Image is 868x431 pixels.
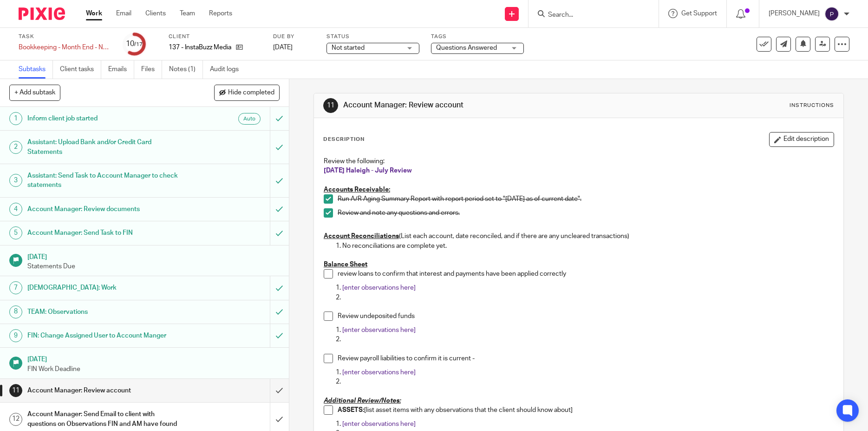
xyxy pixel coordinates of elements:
[169,33,261,40] label: Client
[210,60,246,79] a: Audit logs
[27,250,280,262] h1: [DATE]
[19,7,65,20] img: Pixie
[342,369,416,376] span: [enter observations here]
[323,136,365,143] p: Description
[769,9,820,18] p: [PERSON_NAME]
[27,135,183,159] h1: Assistant: Upload Bank and/or Credit Card Statements
[27,226,183,240] h1: Account Manager: Send Task to FIN
[324,232,834,241] p: (List each account, date reconciled, and if there are any uncleared transactions)
[214,85,280,100] button: Hide completed
[9,305,22,318] div: 8
[27,202,183,216] h1: Account Manager: Review documents
[169,43,231,52] p: 137 - InstaBuzz Media
[19,33,111,40] label: Task
[769,132,834,147] button: Edit description
[9,384,22,397] div: 11
[9,85,60,100] button: + Add subtask
[9,203,22,216] div: 4
[169,60,203,79] a: Notes (1)
[27,384,183,398] h1: Account Manager: Review account
[238,113,261,125] div: Auto
[338,354,834,363] p: Review payroll liabilities to confirm it is current -
[431,33,524,40] label: Tags
[19,60,53,79] a: Subtasks
[134,42,143,47] small: /17
[27,365,280,374] p: FIN Work Deadline
[790,102,834,109] div: Instructions
[9,329,22,342] div: 9
[27,305,183,319] h1: TEAM: Observations
[338,208,834,218] p: Review and note any questions and errors.
[9,112,22,125] div: 1
[324,167,412,174] span: [DATE] Haleigh - July Review
[9,413,22,426] div: 12
[145,9,166,18] a: Clients
[9,226,22,239] div: 5
[323,98,338,113] div: 11
[324,157,834,166] p: Review the following:
[27,352,280,364] h1: [DATE]
[324,398,401,404] u: Additional Review/Notes:
[332,45,365,51] span: Not started
[180,9,195,18] a: Team
[342,285,416,291] span: [enter observations here]
[324,233,399,239] u: Account Reconciliations
[326,33,419,40] label: Status
[273,33,315,40] label: Due by
[338,407,364,413] strong: ASSETS:
[338,269,834,278] p: review loans to confirm that interest and payments have been applied correctly
[126,39,143,49] div: 10
[681,10,717,17] span: Get Support
[19,43,111,52] div: Bookkeeping - Month End - No monthly meeting
[9,281,22,294] div: 7
[27,112,183,126] h1: Inform client job started
[273,44,293,51] span: [DATE]
[342,241,834,251] p: No reconciliations are complete yet.
[824,7,839,21] img: svg%3E
[108,60,134,79] a: Emails
[436,45,497,51] span: Questions Answered
[338,312,834,321] p: Review undeposited funds
[60,60,101,79] a: Client tasks
[342,327,416,333] span: [enter observations here]
[141,60,162,79] a: Files
[324,186,390,193] u: Accounts Receivable:
[342,421,416,427] span: [enter observations here]
[27,262,280,271] p: Statements Due
[86,9,102,18] a: Work
[27,169,183,192] h1: Assistant: Send Task to Account Manager to check statements
[343,100,599,110] h1: Account Manager: Review account
[27,281,183,295] h1: [DEMOGRAPHIC_DATA]: Work
[9,141,22,154] div: 2
[209,9,232,18] a: Reports
[116,9,131,18] a: Email
[9,174,22,187] div: 3
[547,11,631,20] input: Search
[27,329,183,343] h1: FIN: Change Assigned User to Account Manger
[338,405,834,415] p: [list asset items with any observations that the client should know about]
[338,194,834,204] p: Run A/R Aging Summary Report with report period set to "[DATE] as of current date".
[324,261,367,268] u: Balance Sheet
[228,89,274,97] span: Hide completed
[27,407,183,431] h1: Account Manager: Send Email to client with questions on Observations FIN and AM have found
